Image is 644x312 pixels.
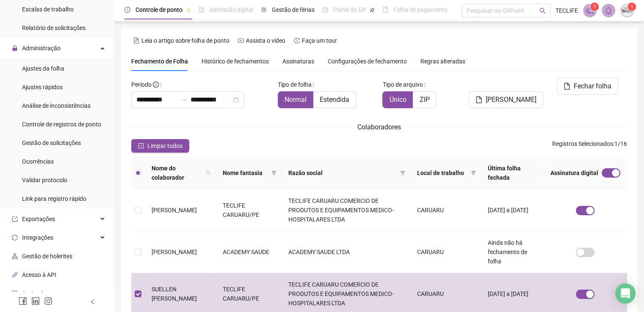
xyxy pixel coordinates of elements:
[133,38,139,44] span: file-text
[278,80,312,89] span: Tipo de folha
[152,286,197,302] span: SUELLEN [PERSON_NAME]
[586,7,594,14] span: notification
[270,167,278,179] span: filter
[320,96,349,104] span: Estendida
[333,6,366,13] span: Painel do DP
[410,231,481,273] td: CARUARU
[590,3,599,11] sup: 1
[12,272,18,278] span: api
[22,271,56,278] span: Acesso à API
[288,168,397,178] span: Razão social
[539,8,546,14] span: search
[138,143,144,149] span: check-square
[12,235,18,241] span: sync
[630,4,633,10] span: 1
[389,96,406,104] span: Único
[294,38,300,44] span: history
[382,7,388,13] span: book
[216,231,282,273] td: ACADEMY SAUDE
[22,84,63,90] span: Ajustes rápidos
[552,139,627,153] span: : 1 / 16
[593,4,596,10] span: 1
[564,83,570,90] span: file
[19,297,27,305] span: facebook
[204,162,213,184] span: search
[22,6,74,13] span: Escalas de trabalho
[282,58,314,64] span: Assinaturas
[420,58,465,64] span: Regras alteradas
[186,8,191,13] span: pushpin
[22,25,86,31] span: Relatório de solicitações
[153,82,159,88] span: info-circle
[285,96,307,104] span: Normal
[12,253,18,259] span: apartment
[398,167,407,179] span: filter
[469,167,478,179] span: filter
[180,96,187,103] span: swap-right
[180,96,187,103] span: to
[199,7,205,13] span: file-done
[481,189,544,231] td: [DATE] a [DATE]
[282,189,410,231] td: TECLIFE CARUARU COMERCIO DE PRODUTOS E EQUIPAMENTOS MEDICO-HOSPITALARES LTDA
[22,290,57,297] span: Aceite de uso
[22,158,54,165] span: Ocorrências
[22,102,91,109] span: Análise de inconsistências
[552,140,613,147] span: Registros Selecionados
[135,6,182,13] span: Controle de ponto
[605,7,612,14] span: bell
[400,170,405,175] span: filter
[22,140,81,146] span: Gestão de solicitações
[471,170,476,175] span: filter
[302,37,337,44] span: Faça um tour
[615,283,636,304] div: Open Intercom Messenger
[152,164,202,182] span: Nome do colaborador
[475,96,482,103] span: file
[419,96,429,104] span: ZIP
[481,157,544,189] th: Última folha fechada
[206,170,211,175] span: search
[417,168,467,178] span: Local de trabalho
[410,189,481,231] td: CARUARU
[574,81,611,91] span: Fechar folha
[22,65,64,72] span: Ajustes da folha
[272,6,315,13] span: Gestão de férias
[469,91,543,108] button: [PERSON_NAME]
[210,6,253,13] span: Admissão digital
[152,249,197,255] span: [PERSON_NAME]
[131,81,152,88] span: Período
[22,216,55,222] span: Exportações
[328,58,407,64] span: Configurações de fechamento
[22,195,86,202] span: Link para registro rápido
[216,189,282,231] td: TECLIFE CARUARU/PE
[22,234,53,241] span: Integrações
[486,95,536,105] span: [PERSON_NAME]
[238,38,244,44] span: youtube
[556,6,578,15] span: TECLIFE
[550,168,598,178] span: Assinatura digital
[557,78,618,95] button: Fechar folha
[12,45,18,51] span: lock
[282,231,410,273] td: ACADEMY SAUDE LTDA
[141,37,229,44] span: Leia o artigo sobre folha de ponto
[90,299,96,305] span: left
[357,123,401,131] span: Colaboradores
[621,4,633,17] img: 50743
[370,8,375,13] span: pushpin
[31,297,40,305] span: linkedin
[382,80,423,89] span: Tipo de arquivo
[393,6,448,13] span: Folha de pagamento
[131,58,188,65] span: Fechamento de Folha
[124,7,130,13] span: clock-circle
[271,170,276,175] span: filter
[22,121,101,128] span: Controle de registros de ponto
[22,177,67,183] span: Validar protocolo
[246,37,285,44] span: Assista o vídeo
[147,141,182,151] span: Limpar todos
[152,207,197,213] span: [PERSON_NAME]
[22,253,72,260] span: Gestão de holerites
[322,7,328,13] span: dashboard
[44,297,53,305] span: instagram
[12,290,18,296] span: audit
[131,139,189,153] button: Limpar todos
[12,216,18,222] span: export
